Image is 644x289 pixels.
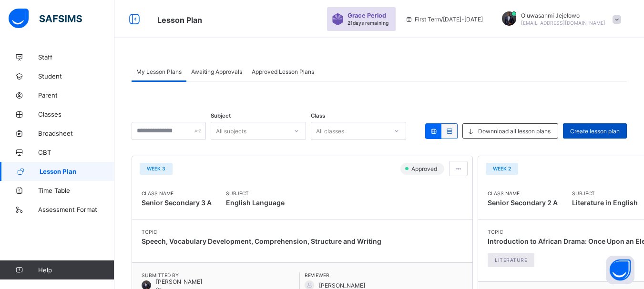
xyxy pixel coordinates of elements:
[156,278,202,285] span: [PERSON_NAME]
[572,190,638,196] span: Subject
[157,15,202,25] span: Lesson Plan
[488,199,558,207] span: Senior Secondary 2 A
[142,237,381,245] span: Speech, Vocabulary Development, Comprehension, Structure and Writing
[38,110,114,118] span: Classes
[136,68,182,75] span: My Lesson Plans
[38,149,114,156] span: CBT
[226,196,285,209] span: English Language
[9,9,82,29] img: safsims
[142,199,212,207] span: Senior Secondary 3 A
[316,122,344,140] div: All classes
[226,190,285,196] span: Subject
[142,229,381,235] span: Topic
[493,166,511,171] span: Week 2
[606,256,634,284] button: Open asap
[38,130,114,137] span: Broadsheet
[216,122,246,140] div: All subjects
[572,196,638,209] span: Literature in English
[147,166,165,171] span: Week 3
[142,190,212,196] span: Class Name
[311,112,325,119] span: Class
[348,12,386,19] span: Grace Period
[191,68,242,75] span: Awaiting Approvals
[570,128,620,135] span: Create lesson plan
[38,72,114,80] span: Student
[40,168,114,175] span: Lesson Plan
[38,206,114,213] span: Assessment Format
[410,165,440,172] span: Approved
[142,272,299,278] span: Submitted By
[478,128,551,135] span: Downnload all lesson plans
[305,272,463,278] span: Reviewer
[495,257,527,263] span: Literature
[211,112,231,119] span: Subject
[252,68,314,75] span: Approved Lesson Plans
[38,91,114,99] span: Parent
[332,13,344,25] img: sticker-purple.71386a28dfed39d6af7621340158ba97.svg
[38,53,114,61] span: Staff
[38,187,114,194] span: Time Table
[38,266,114,274] span: Help
[521,20,605,26] span: [EMAIL_ADDRESS][DOMAIN_NAME]
[488,190,558,196] span: Class Name
[492,11,626,27] div: OluwasanmiJejelowo
[319,282,365,289] span: [PERSON_NAME]
[405,16,483,23] span: session/term information
[348,20,388,26] span: 21 days remaining
[521,12,605,19] span: Oluwasanmi Jejelowo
